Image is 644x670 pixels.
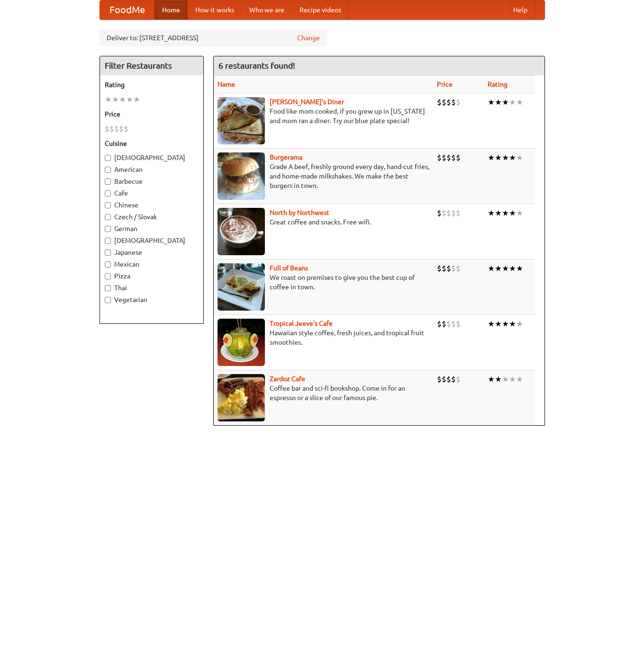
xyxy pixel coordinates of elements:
[218,107,429,125] p: Food like mom cooked, if you grew up in [US_STATE] and mom ran a diner. Try our blue plate special!
[218,208,265,255] img: north.jpg
[456,319,461,329] li: $
[446,152,451,163] li: $
[502,263,509,274] li: ★
[105,139,199,148] h5: Cuisine
[270,320,333,327] a: Tropical Jeeve's Cafe
[105,273,111,279] input: Pizza
[119,124,124,134] li: $
[105,165,199,174] label: American
[218,374,265,421] img: zardoz.jpg
[105,212,199,222] label: Czech / Slovak
[446,319,451,329] li: $
[105,167,111,173] input: American
[218,152,265,200] img: burgerama.jpg
[105,153,199,162] label: [DEMOGRAPHIC_DATA]
[488,374,495,384] li: ★
[105,177,199,186] label: Barbecue
[442,208,446,218] li: $
[242,0,292,19] a: Who we are
[451,263,456,274] li: $
[270,153,302,161] a: Burgerama
[105,179,111,185] input: Barbecue
[105,214,111,220] input: Czech / Slovak
[437,97,442,107] li: $
[218,319,265,366] img: jeeves.jpg
[488,263,495,274] li: ★
[456,208,461,218] li: $
[105,259,199,269] label: Mexican
[502,208,509,218] li: ★
[105,190,111,197] input: Cafe
[516,374,523,384] li: ★
[442,374,446,384] li: $
[218,61,295,70] ng-pluralize: 6 restaurants found!
[442,319,446,329] li: $
[437,374,442,384] li: $
[105,297,111,303] input: Vegetarian
[105,80,199,89] h5: Rating
[133,94,140,105] li: ★
[451,97,456,107] li: $
[437,263,442,274] li: $
[114,124,119,134] li: $
[218,80,235,88] a: Name
[516,263,523,274] li: ★
[292,0,349,19] a: Recipe videos
[112,94,119,105] li: ★
[100,0,154,19] a: FoodMe
[218,97,265,144] img: sallys.jpg
[105,124,109,134] li: $
[105,109,199,119] h5: Price
[105,271,199,281] label: Pizza
[124,124,128,134] li: $
[488,152,495,163] li: ★
[488,80,508,88] a: Rating
[437,208,442,218] li: $
[218,263,265,311] img: beans.jpg
[456,263,461,274] li: $
[446,97,451,107] li: $
[105,224,199,233] label: German
[270,264,308,272] b: Full of Beans
[105,94,112,105] li: ★
[456,97,461,107] li: $
[218,273,429,292] p: We roast on premises to give you the best cup of coffee in town.
[451,208,456,218] li: $
[109,124,114,134] li: $
[516,152,523,163] li: ★
[516,208,523,218] li: ★
[105,250,111,256] input: Japanese
[188,0,242,19] a: How it works
[437,80,453,88] a: Price
[218,217,429,227] p: Great coffee and snacks. Free wifi.
[437,319,442,329] li: $
[451,152,456,163] li: $
[456,152,461,163] li: $
[516,319,523,329] li: ★
[502,152,509,163] li: ★
[105,285,111,291] input: Thai
[105,155,111,161] input: [DEMOGRAPHIC_DATA]
[488,319,495,329] li: ★
[509,374,516,384] li: ★
[488,97,495,107] li: ★
[105,295,199,304] label: Vegetarian
[105,188,199,198] label: Cafe
[105,261,111,268] input: Mexican
[451,374,456,384] li: $
[218,384,429,402] p: Coffee bar and sci-fi bookshop. Come in for an espresso or a slice of our famous pie.
[270,209,329,216] a: North by Northwest
[437,152,442,163] li: $
[516,97,523,107] li: ★
[488,208,495,218] li: ★
[218,162,429,190] p: Grade A beef, freshly ground every day, hand-cut fries, and home-made milkshakes. We make the bes...
[154,0,188,19] a: Home
[509,208,516,218] li: ★
[270,375,305,383] a: Zardoz Cafe
[270,98,344,106] a: [PERSON_NAME]'s Diner
[126,94,133,105] li: ★
[456,374,461,384] li: $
